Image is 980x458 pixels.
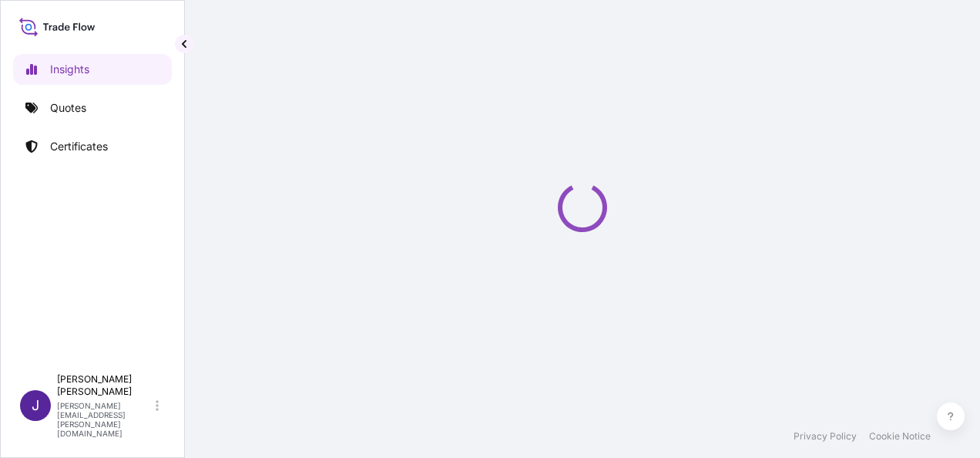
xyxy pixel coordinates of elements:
[13,93,172,123] a: Quotes
[13,131,172,162] a: Certificates
[794,430,857,443] a: Privacy Policy
[57,373,153,398] p: [PERSON_NAME] [PERSON_NAME]
[57,401,153,438] p: [PERSON_NAME][EMAIL_ADDRESS][PERSON_NAME][DOMAIN_NAME]
[869,430,931,443] a: Cookie Notice
[50,100,86,116] p: Quotes
[13,54,172,85] a: Insights
[50,139,108,154] p: Certificates
[32,398,39,413] span: J
[50,62,89,77] p: Insights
